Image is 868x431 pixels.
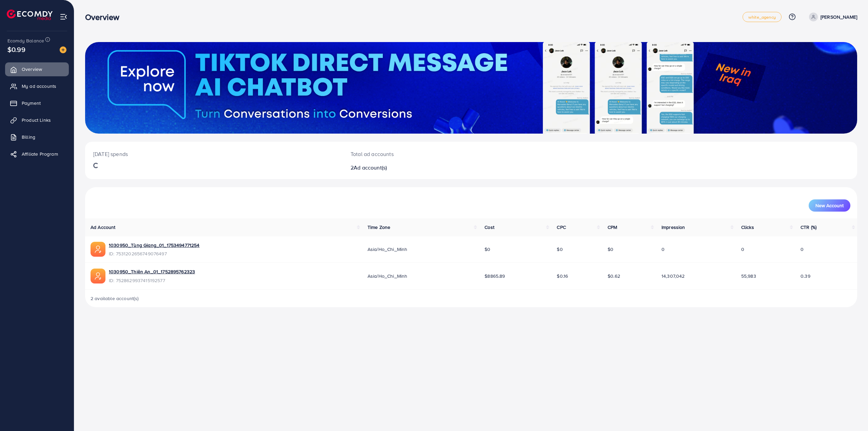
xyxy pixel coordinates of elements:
span: $8865.89 [485,273,505,279]
span: 0.39 [801,273,810,279]
span: $0 [485,246,490,253]
span: Product Links [22,117,51,123]
img: ic-ads-acc.e4c84228.svg [91,242,105,257]
button: New Account [809,199,850,212]
span: CPM [608,224,617,231]
span: Ad account(s) [354,164,387,171]
a: Affiliate Program [5,147,69,161]
span: ID: 7531202656749076497 [109,250,200,257]
span: Ad Account [91,224,116,231]
img: image [60,46,66,53]
span: 0 [741,246,744,253]
span: Clicks [741,224,754,231]
a: Overview [5,62,69,76]
span: $0.99 [7,44,25,54]
p: [DATE] spends [93,150,334,158]
span: 55,983 [741,273,756,279]
span: Cost [485,224,494,231]
span: Ecomdy Balance [7,37,44,44]
span: CPC [557,224,566,231]
span: Overview [22,66,42,73]
span: Affiliate Program [22,151,58,157]
span: $0 [557,246,563,253]
img: menu [60,13,67,21]
a: Payment [5,96,69,110]
a: 1030950_Thiên An_01_1752895762323 [109,268,195,275]
span: Time Zone [368,224,390,231]
span: Impression [662,224,685,231]
span: $0 [608,246,613,253]
span: 2 available account(s) [91,295,139,302]
span: My ad accounts [22,83,56,90]
span: Asia/Ho_Chi_Minh [368,246,408,253]
img: ic-ads-acc.e4c84228.svg [91,269,105,283]
a: 1030950_Tùng Giang_01_1753494771254 [109,242,200,249]
a: white_agency [743,12,782,22]
span: Asia/Ho_Chi_Minh [368,273,408,279]
span: Billing [22,134,35,140]
span: $0.62 [608,273,620,279]
img: logo [7,9,53,20]
span: 14,307,042 [662,273,685,279]
span: ID: 7528629937415192577 [109,277,195,284]
span: New Account [815,203,844,208]
span: Payment [22,100,41,106]
a: Billing [5,130,69,144]
a: My ad accounts [5,79,69,93]
a: Product Links [5,113,69,127]
span: 0 [801,246,804,253]
h2: 2 [351,164,527,171]
h3: Overview [85,12,125,22]
p: Total ad accounts [351,150,527,158]
span: $0.16 [557,273,568,279]
span: CTR (%) [801,224,816,231]
a: [PERSON_NAME] [806,13,857,21]
span: 0 [662,246,665,253]
p: [PERSON_NAME] [821,13,857,21]
span: white_agency [748,15,776,19]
